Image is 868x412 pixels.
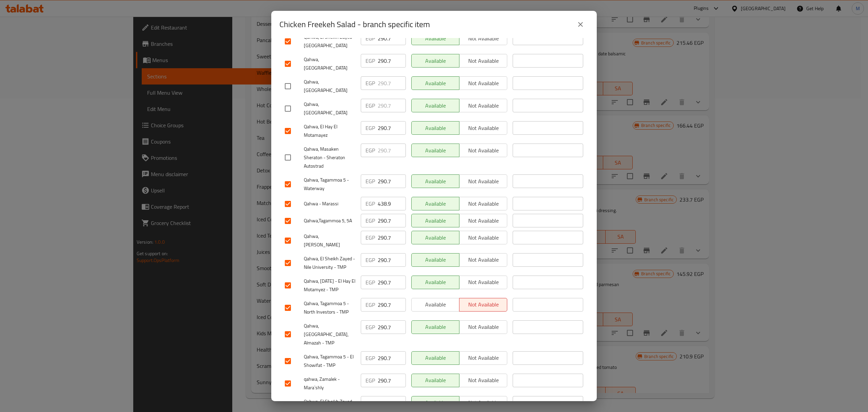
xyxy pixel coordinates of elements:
button: Available [411,214,459,227]
span: Qahwa, Tagammoa 5 - El Showifat - TMP [304,353,355,370]
span: Available [414,176,457,186]
input: Please enter price [378,174,406,188]
span: Not available [462,322,505,332]
span: Available [414,56,457,66]
input: Please enter price [378,374,406,387]
p: EGP [366,124,375,132]
button: Available [411,253,459,267]
p: EGP [366,79,375,87]
p: EGP [366,399,375,407]
span: Qahwa, El Sheikh Zayed - [GEOGRAPHIC_DATA] [304,33,355,50]
span: Not available [462,176,505,186]
span: Available [414,277,457,287]
span: Qahwa, [DATE] - El Hay El Motamyez - TMP [304,277,355,294]
span: Available [414,233,457,243]
span: Available [414,255,457,265]
span: Qahwa, [GEOGRAPHIC_DATA] [304,55,355,72]
span: Not available [462,123,505,133]
span: Qahwa,Tagammoa 5, 5A [304,217,355,225]
input: Please enter price [378,298,406,312]
span: Qahwa, Tagammoa 5 - North Investors - TMP [304,299,355,316]
p: EGP [366,354,375,362]
button: Not available [459,121,507,135]
button: Available [411,320,459,334]
button: Not available [459,374,507,387]
span: Available [414,322,457,332]
input: Please enter price [378,197,406,210]
p: EGP [366,376,375,385]
span: Qahwa, [PERSON_NAME] [304,232,355,249]
span: Qahwa - Marassi [304,200,355,208]
button: Not available [459,253,507,267]
input: Please enter price [378,144,406,157]
button: Not available [459,197,507,210]
button: Not available [459,174,507,188]
button: Available [411,351,459,365]
span: Qahwa, El Sheikh Zayed - Nile University - TMP [304,255,355,271]
span: Available [414,375,457,385]
p: EGP [366,101,375,110]
span: Qahwa, [GEOGRAPHIC_DATA], Almazah - TMP [304,322,355,347]
input: Please enter price [378,351,406,365]
span: Available [414,123,457,133]
span: Not available [462,199,505,209]
input: Please enter price [378,214,406,227]
p: EGP [366,57,375,65]
p: EGP [366,256,375,264]
span: Not available [462,233,505,243]
span: Qahwa, [GEOGRAPHIC_DATA] [304,78,355,95]
button: Available [411,197,459,210]
input: Please enter price [378,121,406,135]
p: EGP [366,146,375,154]
input: Please enter price [378,76,406,90]
button: Not available [459,396,507,410]
button: Not available [459,276,507,289]
span: Not available [462,277,505,287]
span: Not available [462,34,505,43]
p: EGP [366,200,375,208]
p: EGP [366,233,375,242]
button: Not available [459,54,507,68]
span: Qahwa, Tagammoa 5 - Waterway [304,176,355,193]
span: Not available [462,56,505,66]
span: Available [414,34,457,43]
span: Qahwa, El Hay El Motamayez [304,123,355,139]
button: Not available [459,320,507,334]
button: Available [411,174,459,188]
span: Available [414,216,457,226]
input: Please enter price [378,231,406,244]
button: Not available [459,231,507,244]
h2: Chicken Freekeh Salad - branch specific item [279,19,430,30]
button: Available [411,231,459,244]
button: Available [411,298,459,312]
input: Please enter price [378,99,406,112]
span: Not available [462,216,505,226]
span: Not available [462,398,505,408]
button: Available [411,276,459,289]
p: EGP [366,301,375,309]
span: Not available [462,353,505,363]
span: Qahwa, Masaken Sheraton - Sheraton Autostrad [304,145,355,170]
button: Available [411,32,459,45]
button: Not available [459,298,507,312]
span: Qahwa, [GEOGRAPHIC_DATA] [304,100,355,117]
input: Please enter price [378,396,406,410]
button: Available [411,54,459,68]
p: EGP [366,34,375,42]
span: qahwa, Zamalek - Mara`shly [304,375,355,392]
input: Please enter price [378,276,406,289]
button: Not available [459,214,507,227]
span: Not available [462,375,505,385]
span: Available [414,398,457,408]
p: EGP [366,217,375,225]
button: Not available [459,351,507,365]
span: Not available [462,300,505,310]
button: Not available [459,32,507,45]
input: Please enter price [378,320,406,334]
span: Not available [462,255,505,265]
input: Please enter price [378,54,406,68]
button: Available [411,396,459,410]
p: EGP [366,177,375,185]
span: Available [414,199,457,209]
input: Please enter price [378,32,406,45]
